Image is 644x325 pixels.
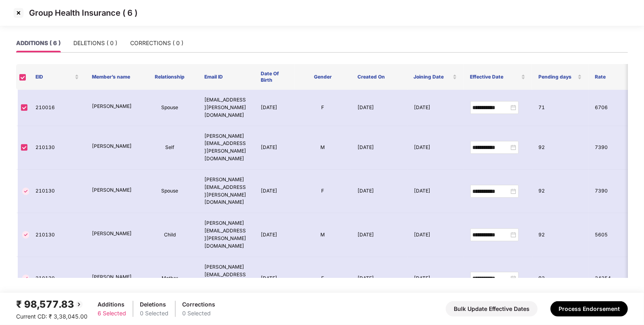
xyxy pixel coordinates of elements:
td: F [295,90,351,126]
p: [PERSON_NAME] [92,273,135,281]
td: Spouse [142,90,198,126]
img: svg+xml;base64,PHN2ZyBpZD0iQmFjay0yMHgyMCIgeG1sbnM9Imh0dHA6Ly93d3cudzMub3JnLzIwMDAvc3ZnIiB3aWR0aD... [74,300,84,309]
th: Created On [351,64,407,90]
td: [DATE] [254,257,295,300]
th: Effective Date [463,64,532,90]
td: 92 [532,213,589,257]
p: Group Health Insurance ( 6 ) [29,8,137,18]
p: [PERSON_NAME] [92,143,135,150]
img: svg+xml;base64,PHN2ZyBpZD0iVGljay0zMngzMiIgeG1sbnM9Imh0dHA6Ly93d3cudzMub3JnLzIwMDAvc3ZnIiB3aWR0aD... [21,230,31,240]
td: [DATE] [407,170,464,213]
img: svg+xml;base64,PHN2ZyBpZD0iQ3Jvc3MtMzJ4MzIiIHhtbG5zPSJodHRwOi8vd3d3LnczLm9yZy8yMDAwL3N2ZyIgd2lkdG... [12,6,25,19]
td: [PERSON_NAME][EMAIL_ADDRESS][PERSON_NAME][DOMAIN_NAME] [198,126,254,170]
td: [DATE] [254,213,295,257]
span: Joining Date [414,74,451,80]
td: 92 [532,257,589,300]
span: Current CD: ₹ 3,38,045.00 [16,313,87,320]
th: Member’s name [85,64,142,90]
div: CORRECTIONS ( 0 ) [130,39,183,48]
td: [DATE] [407,257,464,300]
td: M [295,213,351,257]
th: Gender [295,64,351,90]
td: [DATE] [254,170,295,213]
th: Pending days [532,64,588,90]
td: [DATE] [407,90,464,126]
div: ADDITIONS ( 6 ) [16,39,60,48]
td: [DATE] [407,213,464,257]
p: [PERSON_NAME] [92,186,135,194]
td: [EMAIL_ADDRESS][PERSON_NAME][DOMAIN_NAME] [198,90,254,126]
td: F [295,257,351,300]
td: 92 [532,170,589,213]
td: [PERSON_NAME][EMAIL_ADDRESS][PERSON_NAME][DOMAIN_NAME] [198,170,254,213]
td: 92 [532,126,589,170]
td: 210016 [29,90,85,126]
td: 210130 [29,257,85,300]
div: 0 Selected [182,309,215,318]
td: [PERSON_NAME][EMAIL_ADDRESS][PERSON_NAME][DOMAIN_NAME] [198,257,254,300]
div: Additions [98,300,126,309]
td: Spouse [142,170,198,213]
td: 210130 [29,213,85,257]
th: Joining Date [407,64,464,90]
td: [DATE] [351,213,407,257]
td: 210130 [29,126,85,170]
p: [PERSON_NAME] [92,103,135,110]
img: svg+xml;base64,PHN2ZyBpZD0iVGljay0zMngzMiIgeG1sbnM9Imh0dHA6Ly93d3cudzMub3JnLzIwMDAvc3ZnIiB3aWR0aD... [21,186,31,196]
td: [DATE] [351,170,407,213]
td: [DATE] [351,257,407,300]
img: svg+xml;base64,PHN2ZyBpZD0iVGljay0zMngzMiIgeG1sbnM9Imh0dHA6Ly93d3cudzMub3JnLzIwMDAvc3ZnIiB3aWR0aD... [21,273,31,283]
td: F [295,170,351,213]
span: Effective Date [470,74,519,80]
div: 0 Selected [140,309,168,318]
button: Bulk Update Effective Dates [446,301,538,317]
p: [PERSON_NAME] [92,230,135,238]
div: DELETIONS ( 0 ) [73,39,117,48]
th: EID [29,64,85,90]
button: Process Endorsement [551,301,628,317]
td: [DATE] [254,90,295,126]
td: 210130 [29,170,85,213]
td: M [295,126,351,170]
th: Relationship [142,64,198,90]
td: Mother [142,257,198,300]
div: Deletions [140,300,168,309]
span: Pending days [538,74,576,80]
div: ₹ 98,577.83 [16,297,87,312]
td: [DATE] [254,126,295,170]
td: [DATE] [351,90,407,126]
td: [DATE] [351,126,407,170]
span: EID [35,74,73,80]
td: 71 [532,90,589,126]
td: [DATE] [407,126,464,170]
td: Self [142,126,198,170]
th: Date Of Birth [254,64,295,90]
div: Corrections [182,300,215,309]
td: [PERSON_NAME][EMAIL_ADDRESS][PERSON_NAME][DOMAIN_NAME] [198,213,254,257]
th: Email ID [198,64,254,90]
td: Child [142,213,198,257]
div: 6 Selected [98,309,126,318]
